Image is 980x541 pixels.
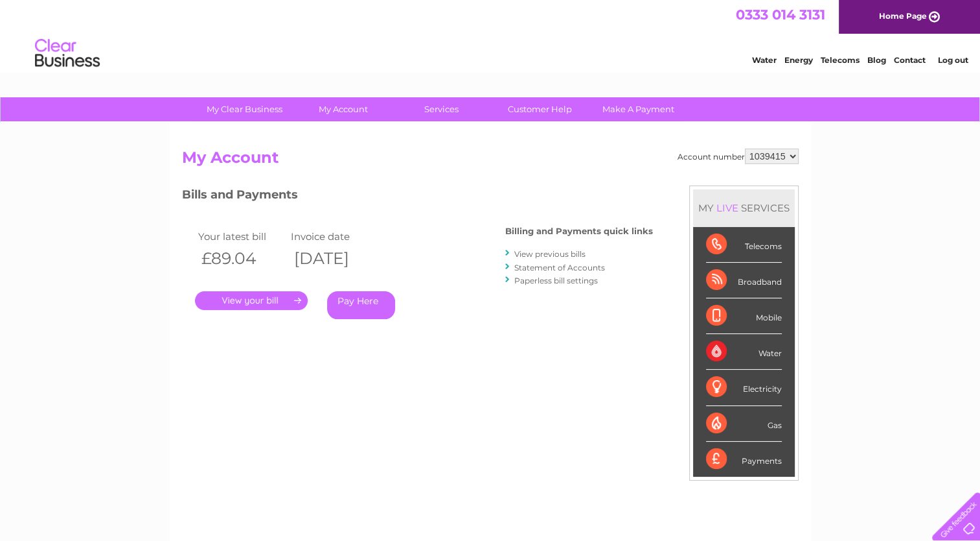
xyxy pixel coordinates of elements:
h2: My Account [182,149,799,173]
div: Mobile [706,298,782,334]
a: Statement of Accounts [514,263,605,272]
div: Clear Business is a trading name of Verastar Limited (registered in [GEOGRAPHIC_DATA] No. 3667643... [185,7,797,63]
div: Broadband [706,263,782,298]
a: My Account [290,97,396,121]
a: Services [388,97,495,121]
div: Electricity [706,370,782,405]
img: logo.png [34,34,100,73]
a: Make A Payment [585,97,692,121]
a: 0333 014 3131 [736,6,825,23]
div: Payments [706,442,782,477]
div: Gas [706,406,782,442]
a: My Clear Business [191,97,298,121]
th: £89.04 [195,245,288,272]
a: Energy [784,55,813,65]
a: Customer Help [486,97,593,121]
div: MY SERVICES [693,189,795,226]
th: [DATE] [288,245,381,272]
a: Log out [937,55,968,65]
div: Telecoms [706,227,782,263]
a: . [195,291,308,310]
td: Invoice date [288,228,381,245]
div: LIVE [714,202,741,214]
td: Your latest bill [195,228,288,245]
a: Telecoms [821,55,860,65]
a: Contact [894,55,926,65]
a: Water [752,55,777,65]
h3: Bills and Payments [182,186,653,208]
h4: Billing and Payments quick links [505,226,653,236]
a: Pay Here [327,291,395,319]
div: Account number [678,149,799,164]
div: Water [706,334,782,370]
a: Blog [867,55,886,65]
a: Paperless bill settings [514,276,598,285]
a: View previous bills [514,249,586,259]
